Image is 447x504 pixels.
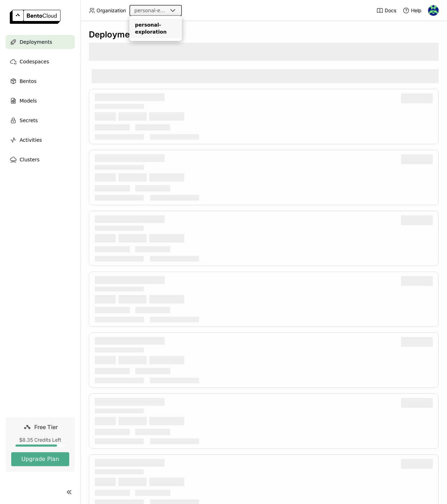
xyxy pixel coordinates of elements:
button: Upgrade Plan [11,452,69,466]
span: Help [411,7,421,14]
a: Secrets [6,113,75,127]
a: Codespaces [6,55,75,69]
a: Free Tier$8.35 Credits LeftUpgrade Plan [6,417,75,472]
span: Codespaces [20,57,49,66]
input: Selected personal-exploration. [168,7,169,14]
div: Deployments [89,29,439,40]
img: Indra Nugraha [428,5,439,16]
span: Organization [97,7,126,14]
div: personal-exploration [135,21,176,35]
img: logo [10,10,61,24]
a: Activities [6,133,75,147]
a: Bentos [6,74,75,88]
span: Free Tier [34,423,58,430]
a: Docs [376,7,396,14]
span: Docs [385,7,396,14]
span: Bentos [20,77,36,85]
div: personal-exploration [134,7,167,14]
ul: Menu [129,16,182,41]
a: Models [6,94,75,108]
div: Help [403,7,421,14]
span: Clusters [20,155,40,164]
span: Secrets [20,116,38,125]
a: Clusters [6,153,75,167]
div: $8.35 Credits Left [11,437,69,443]
span: Models [20,97,37,105]
a: Deployments [6,35,75,49]
span: Activities [20,136,42,144]
span: Deployments [20,38,52,46]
